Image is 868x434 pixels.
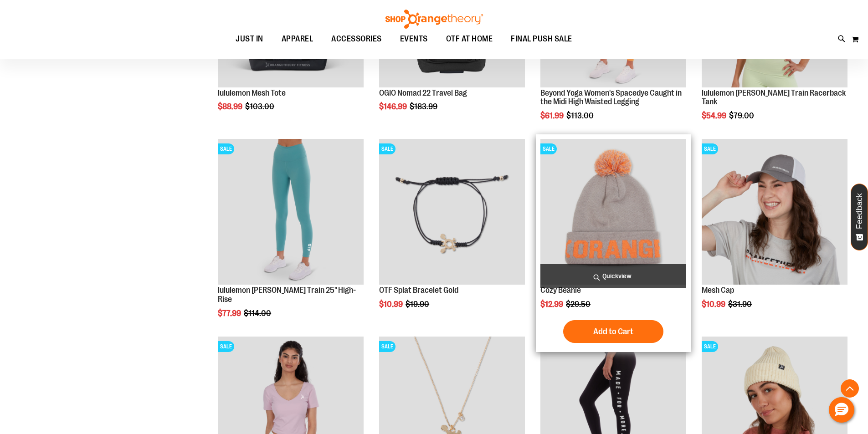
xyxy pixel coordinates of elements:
button: Hello, have a question? Let’s chat. [829,397,854,423]
span: SALE [379,143,395,154]
a: APPAREL [272,29,323,50]
span: $54.99 [702,111,728,120]
span: $12.99 [540,300,565,309]
span: $183.99 [410,102,439,111]
span: APPAREL [282,29,313,49]
span: SALE [218,143,234,154]
a: Product image for Orangetheory Mesh CapSALE [702,139,847,286]
div: product [536,134,691,352]
button: Back To Top [841,379,859,398]
span: OTF AT HOME [446,29,493,49]
span: ACCESSORIES [331,29,382,49]
span: FINAL PUSH SALE [511,29,572,49]
span: Add to Cart [593,327,633,337]
span: $19.90 [406,300,431,309]
span: SALE [218,341,234,352]
span: $113.00 [566,111,595,120]
span: $29.50 [566,300,592,309]
div: product [697,134,852,332]
a: Product image for lululemon Womens Wunder Train High-Rise Tight 25inSALE [218,139,364,286]
a: OTF AT HOME [437,29,502,50]
span: Feedback [855,193,864,229]
span: EVENTS [400,29,428,49]
span: $31.90 [728,300,753,309]
a: OGIO Nomad 22 Travel Bag [379,88,467,97]
span: JUST IN [236,29,263,49]
a: Beyond Yoga Women's Spacedye Caught in the Midi High Waisted Legging [540,88,682,107]
a: lululemon [PERSON_NAME] Train Racerback Tank [702,88,846,107]
a: JUST IN [226,29,272,50]
img: Product image for lululemon Womens Wunder Train High-Rise Tight 25in [218,139,364,285]
a: lululemon [PERSON_NAME] Train 25" High-Rise [218,286,356,304]
img: Main view of OTF Cozy Scarf Grey [540,139,686,285]
a: Mesh Cap [702,286,734,295]
a: lululemon Mesh Tote [218,88,286,97]
img: Product image for Splat Bracelet Gold [379,139,525,285]
span: SALE [702,143,718,154]
a: Main view of OTF Cozy Scarf GreySALE [540,139,686,286]
span: $114.00 [244,309,272,318]
a: Product image for Splat Bracelet GoldSALE [379,139,525,286]
button: Add to Cart [563,320,663,343]
a: OTF Splat Bracelet Gold [379,286,458,295]
span: $88.99 [218,102,244,111]
span: $103.00 [245,102,276,111]
span: SALE [379,341,395,352]
span: SALE [540,143,557,154]
a: FINAL PUSH SALE [502,29,581,49]
a: Quickview [540,264,686,288]
div: product [213,134,368,341]
span: $10.99 [702,300,727,309]
img: Shop Orangetheory [384,10,484,29]
a: Cozy Beanie [540,286,581,295]
span: $61.99 [540,111,565,120]
div: product [375,134,529,332]
span: $77.99 [218,309,242,318]
button: Feedback - Show survey [851,184,868,250]
span: $10.99 [379,300,404,309]
span: $146.99 [379,102,408,111]
img: Product image for Orangetheory Mesh Cap [702,139,847,285]
a: EVENTS [391,29,437,50]
a: ACCESSORIES [322,29,391,50]
span: $79.00 [729,111,755,120]
span: SALE [702,341,718,352]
